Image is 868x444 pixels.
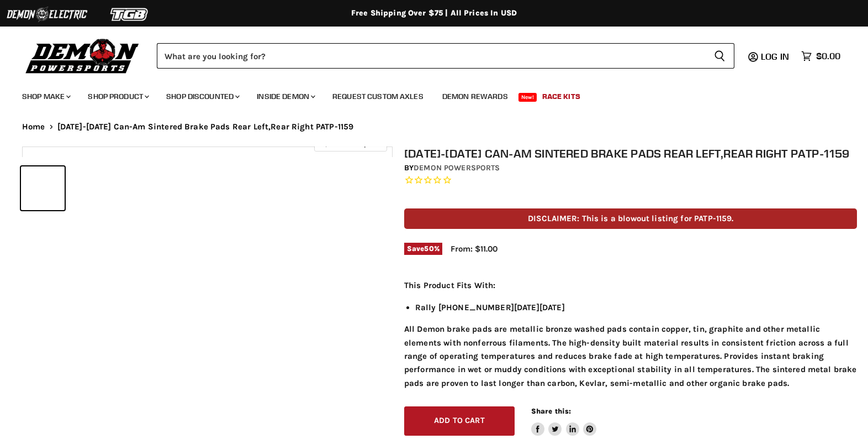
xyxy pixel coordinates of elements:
a: Race Kits [534,85,589,108]
a: $0.00 [796,48,846,64]
img: Demon Powersports [22,36,143,75]
span: Rated 0.0 out of 5 stars 0 reviews [404,175,858,186]
span: 50 [424,244,433,253]
span: Save % [404,243,442,255]
div: All Demon brake pads are metallic bronze washed pads contain copper, tin, graphite and other meta... [404,279,858,390]
span: Add to cart [434,416,485,425]
button: Add to cart [404,406,515,436]
button: 2005-2016 Can-Am Sintered Brake Pads Rear Left,Rear Right PATP-1159 thumbnail [21,166,65,210]
a: Demon Rewards [434,85,516,108]
form: Product [157,43,734,69]
a: Log in [756,51,796,61]
a: Shop Product [80,85,156,108]
p: DISCLAIMER: This is a blowout listing for PATP-1159. [404,208,858,229]
aside: Share this: [531,406,597,436]
ul: Main menu [14,81,838,108]
span: Share this: [531,407,571,415]
span: From: $11.00 [451,244,497,254]
span: $0.00 [816,51,840,61]
div: by [404,162,858,174]
a: Demon Powersports [414,163,500,173]
span: New! [518,93,537,102]
input: Search [157,43,705,69]
span: [DATE]-[DATE] Can-Am Sintered Brake Pads Rear Left,Rear Right PATP-1159 [57,122,354,132]
span: Click to expand [320,139,381,148]
h1: [DATE]-[DATE] Can-Am Sintered Brake Pads Rear Left,Rear Right PATP-1159 [404,147,858,160]
a: Shop Make [14,85,77,108]
a: Inside Demon [248,85,322,108]
img: Demon Electric Logo 2 [6,4,88,25]
img: TGB Logo 2 [88,4,171,25]
a: Request Custom Axles [324,85,432,108]
a: Home [22,122,45,132]
button: Search [705,43,734,69]
li: Rally [PHONE_NUMBER][DATE][DATE] [415,301,858,314]
span: Log in [761,51,789,62]
a: Shop Discounted [158,85,246,108]
p: This Product Fits With: [404,279,858,292]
